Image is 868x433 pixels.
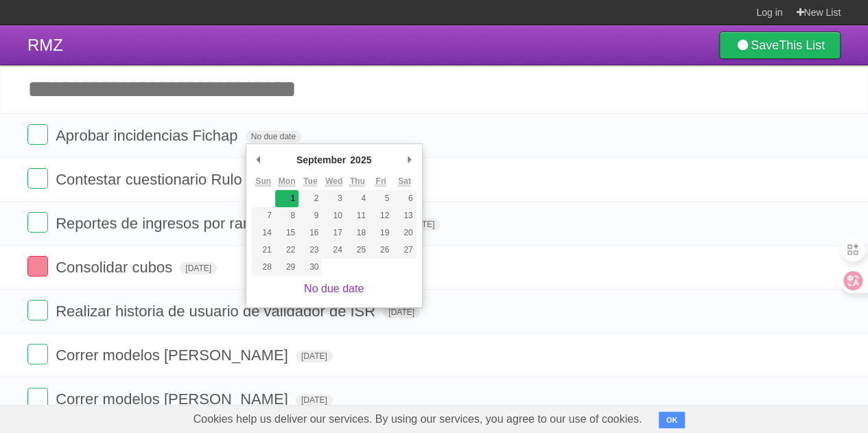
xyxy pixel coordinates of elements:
button: 19 [369,224,392,242]
label: Done [27,388,48,408]
a: No due date [304,283,364,294]
abbr: Friday [375,176,386,187]
button: 6 [392,190,416,207]
a: SaveThis List [719,32,841,59]
label: Done [27,212,48,233]
button: 16 [298,224,322,242]
abbr: Saturday [398,176,411,187]
button: 22 [275,242,298,259]
span: Aprobar incidencias Fichap [56,127,241,144]
button: 15 [275,224,298,242]
button: 1 [275,190,298,207]
button: 8 [275,207,298,224]
span: No due date [246,130,301,143]
span: Realizar historia de usuario de validador de ISR [56,303,379,320]
span: Contestar cuestionario Rulo [56,171,245,188]
button: 12 [369,207,392,224]
button: 24 [322,242,345,259]
button: 5 [369,190,392,207]
button: 27 [392,242,416,259]
span: Consolidar cubos [56,259,176,276]
span: Cookies help us deliver our services. By using our services, you agree to our use of cookies. [180,406,656,433]
button: 7 [252,207,275,224]
button: 4 [346,190,369,207]
button: 29 [275,259,298,276]
span: [DATE] [383,306,420,318]
span: [DATE] [180,262,217,274]
b: This List [779,38,825,52]
button: 10 [322,207,345,224]
button: Previous Month [252,150,266,170]
label: Done [27,168,48,189]
button: 11 [346,207,369,224]
span: [DATE] [296,350,333,362]
label: Done [27,300,48,320]
button: 14 [252,224,275,242]
button: 28 [252,259,275,276]
span: Correr modelos [PERSON_NAME] [56,347,292,364]
button: 26 [369,242,392,259]
label: Done [27,344,48,364]
button: 23 [298,242,322,259]
abbr: Monday [279,176,296,187]
button: 13 [392,207,416,224]
abbr: Thursday [350,176,365,187]
button: 20 [392,224,416,242]
abbr: Sunday [255,176,271,187]
span: [DATE] [296,394,333,406]
label: Done [27,256,48,277]
abbr: Tuesday [303,176,317,187]
label: Done [27,124,48,145]
button: 21 [252,242,275,259]
span: Reportes de ingresos por rangos de 10 empleados [56,215,399,232]
abbr: Wednesday [325,176,342,187]
button: 30 [298,259,322,276]
button: 2 [298,190,322,207]
span: RMZ [27,36,63,54]
button: 25 [346,242,369,259]
button: 18 [346,224,369,242]
button: 17 [322,224,345,242]
button: OK [659,412,685,428]
span: Correr modelos [PERSON_NAME] [56,390,292,408]
div: September [294,150,348,170]
button: 3 [322,190,345,207]
button: Next Month [403,150,417,170]
div: 2025 [348,150,373,170]
button: 9 [298,207,322,224]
